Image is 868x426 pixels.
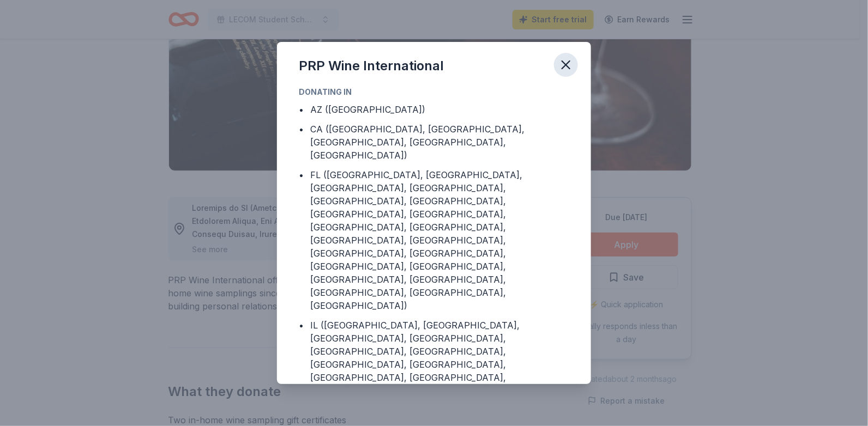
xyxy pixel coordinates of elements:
div: CA ([GEOGRAPHIC_DATA], [GEOGRAPHIC_DATA], [GEOGRAPHIC_DATA], [GEOGRAPHIC_DATA], [GEOGRAPHIC_DATA]) [310,123,569,162]
div: AZ ([GEOGRAPHIC_DATA]) [310,103,425,116]
div: FL ([GEOGRAPHIC_DATA], [GEOGRAPHIC_DATA], [GEOGRAPHIC_DATA], [GEOGRAPHIC_DATA], [GEOGRAPHIC_DATA]... [310,168,569,312]
div: • [299,319,304,332]
div: • [299,168,304,181]
div: PRP Wine International [299,57,444,75]
div: Donating in [299,86,569,99]
div: • [299,103,304,116]
div: • [299,123,304,136]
